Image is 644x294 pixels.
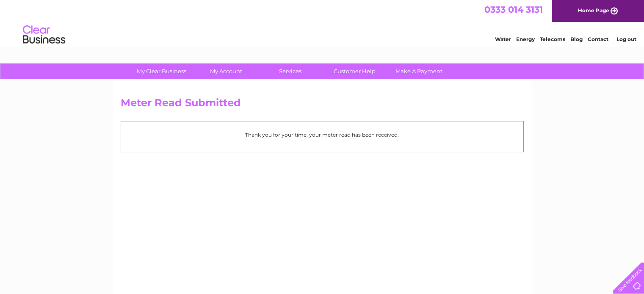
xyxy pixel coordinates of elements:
[22,22,66,48] img: logo.png
[320,63,390,79] a: Customer Help
[484,4,543,15] a: 0333 014 3131
[540,36,565,42] a: Telecoms
[588,36,608,42] a: Contact
[122,5,522,41] div: Clear Business is a trading name of Verastar Limited (registered in [GEOGRAPHIC_DATA] No. 3667643...
[191,63,261,79] a: My Account
[384,63,454,79] a: Make A Payment
[125,131,519,139] p: Thank you for your time, your meter read has been received.
[516,36,535,42] a: Energy
[121,97,524,113] h2: Meter Read Submitted
[127,63,196,79] a: My Clear Business
[570,36,583,42] a: Blog
[495,36,511,42] a: Water
[616,36,636,42] a: Log out
[255,63,325,79] a: Services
